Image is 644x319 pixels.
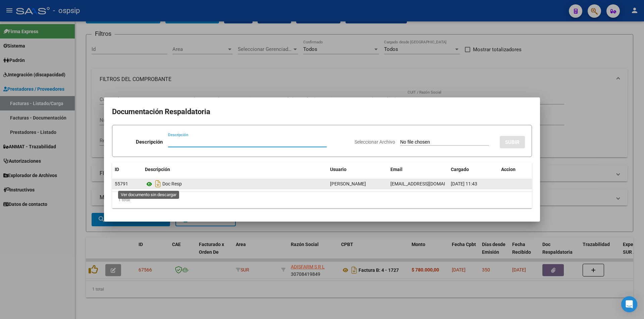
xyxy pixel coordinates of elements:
[451,167,469,172] span: Cargado
[145,167,170,172] span: Descripción
[327,162,388,177] datatable-header-cell: Usuario
[145,178,325,189] div: Doc Resp
[355,139,395,145] span: Seleccionar Archivo
[112,162,142,177] datatable-header-cell: ID
[330,181,366,186] span: [PERSON_NAME]
[112,105,532,118] h2: Documentación Respaldatoria
[112,191,532,208] div: 1 total
[142,162,327,177] datatable-header-cell: Descripción
[448,162,498,177] datatable-header-cell: Cargado
[115,181,128,186] span: 55791
[498,162,532,177] datatable-header-cell: Accion
[388,162,448,177] datatable-header-cell: Email
[390,181,465,186] span: [EMAIL_ADDRESS][DOMAIN_NAME]
[330,167,346,172] span: Usuario
[115,167,119,172] span: ID
[621,296,637,312] div: Open Intercom Messenger
[390,167,402,172] span: Email
[136,138,163,146] p: Descripción
[501,167,516,172] span: Accion
[500,136,525,148] button: SUBIR
[505,139,520,145] span: SUBIR
[451,181,477,186] span: [DATE] 11:43
[154,178,162,189] i: Descargar documento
